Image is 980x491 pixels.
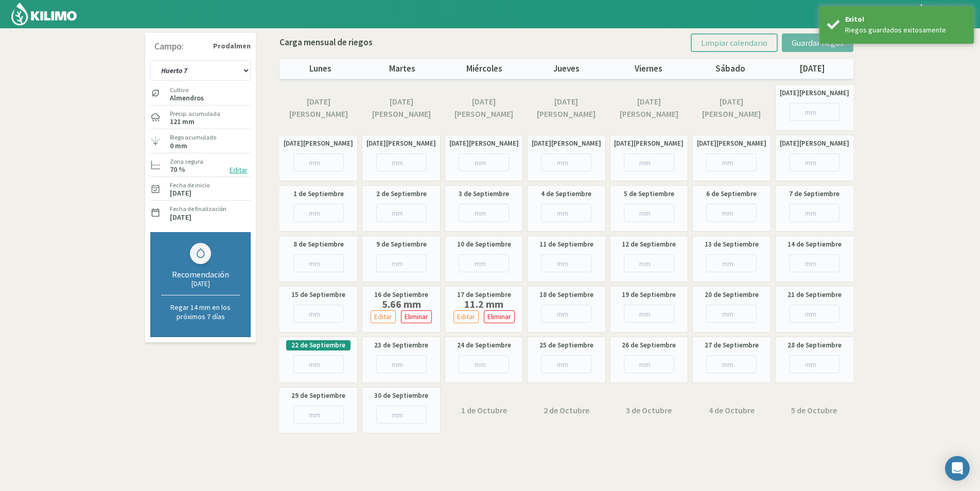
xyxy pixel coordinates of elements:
label: Zona segura [170,157,203,166]
label: 16 de Septiembre [374,290,428,300]
input: mm [789,254,839,272]
label: [DATE][PERSON_NAME] [285,95,353,120]
label: 29 de Septiembre [291,391,345,401]
label: 18 de Septiembre [539,290,593,300]
label: 11 de Septiembre [539,239,593,250]
label: 4 de Septiembre [541,189,591,199]
label: Cultivo [170,85,204,95]
input: mm [459,355,509,373]
p: Eliminar [487,311,511,323]
label: 23 de Septiembre [374,340,428,350]
button: Editar [226,164,251,176]
div: Open Intercom Messenger [945,456,970,481]
label: Almendros [170,95,204,101]
label: 4 de Octubre [709,404,755,416]
input: mm [624,204,674,222]
label: [DATE][PERSON_NAME] [449,138,519,149]
label: 8 de Septiembre [293,239,344,250]
label: Fecha de inicio [170,181,209,190]
p: Editar [374,311,392,323]
input: mm [293,254,344,272]
label: 17 de Septiembre [457,290,511,300]
label: [DATE][PERSON_NAME] [780,88,849,98]
p: [DATE] [772,62,853,76]
label: 24 de Septiembre [457,340,511,350]
button: Guardar riegos [782,33,853,52]
label: 13 de Septiembre [705,239,759,250]
p: jueves [526,62,607,76]
input: mm [541,305,591,323]
input: mm [293,305,344,323]
label: 25 de Septiembre [539,340,593,350]
label: Precip. acumulada [170,109,220,118]
input: mm [459,153,509,171]
label: 7 de Septiembre [789,189,839,199]
label: [DATE][PERSON_NAME] [697,138,766,149]
div: Recomendación [161,269,240,279]
label: [DATE][PERSON_NAME] [366,138,436,149]
label: 5.66 mm [368,300,434,308]
label: [DATE][PERSON_NAME] [615,95,683,120]
label: 21 de Septiembre [787,290,842,300]
input: mm [706,305,757,323]
label: 5 de Octubre [791,404,837,416]
input: mm [293,153,344,171]
input: mm [789,103,839,121]
label: 1 de Octubre [461,404,507,416]
input: mm [293,406,344,424]
img: Kilimo [10,2,78,26]
p: viernes [607,62,689,76]
input: mm [624,355,674,373]
label: 12 de Septiembre [622,239,676,250]
label: [DATE][PERSON_NAME] [284,138,353,149]
label: 14 de Septiembre [787,239,842,250]
input: mm [376,355,427,373]
button: Editar [453,310,479,323]
label: 3 de Octubre [626,404,672,416]
label: [DATE][PERSON_NAME] [367,95,435,120]
input: mm [706,355,757,373]
div: [DATE] [161,279,240,288]
input: mm [706,153,757,171]
label: Riego acumulado [170,133,216,142]
span: Limpiar calendario [701,38,767,48]
button: Editar [371,310,396,323]
label: 9 de Septiembre [376,239,427,250]
label: [DATE][PERSON_NAME] [532,95,600,120]
label: [DATE][PERSON_NAME] [450,95,518,120]
input: mm [376,153,427,171]
label: Fecha de finalización [170,204,226,214]
label: 2 de Octubre [544,404,589,416]
label: [DATE][PERSON_NAME] [532,138,601,149]
p: Editar [457,311,475,323]
label: 28 de Septiembre [787,340,842,350]
label: 20 de Septiembre [705,290,759,300]
label: 27 de Septiembre [705,340,759,350]
label: [DATE][PERSON_NAME] [697,95,765,120]
input: mm [541,153,591,171]
label: 10 de Septiembre [457,239,511,250]
p: martes [361,62,443,76]
label: 5 de Septiembre [624,189,674,199]
input: mm [706,204,757,222]
input: mm [541,355,591,373]
p: Regar 14 mm en los próximos 7 días [161,303,240,321]
label: 2 de Septiembre [376,189,427,199]
div: Riegos guardados exitosamente [845,25,966,36]
p: sábado [689,62,771,76]
input: mm [706,254,757,272]
div: Campo: [154,41,184,51]
p: miércoles [444,62,526,76]
input: mm [624,254,674,272]
input: mm [459,204,509,222]
input: mm [376,204,427,222]
label: 1 de Septiembre [293,189,344,199]
label: [DATE] [170,190,191,197]
input: mm [789,355,839,373]
input: mm [376,406,427,424]
input: mm [789,204,839,222]
input: mm [541,204,591,222]
label: 26 de Septiembre [622,340,676,350]
label: 19 de Septiembre [622,290,676,300]
strong: Prodalmen [213,41,251,51]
